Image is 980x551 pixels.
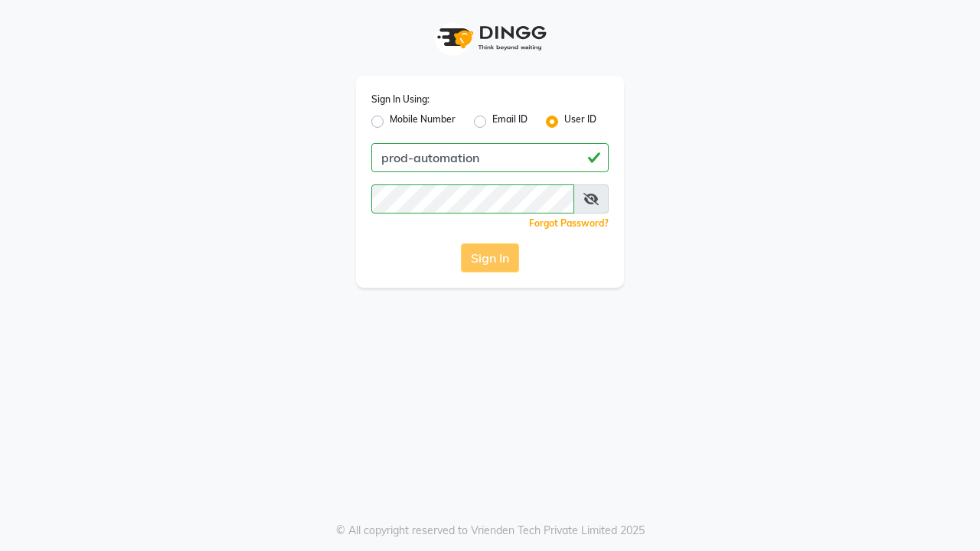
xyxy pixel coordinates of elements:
[492,112,528,131] label: Email ID
[371,143,609,172] input: Username
[529,217,609,229] a: Forgot Password?
[371,93,430,106] label: Sign In Using:
[371,184,574,214] input: Username
[429,15,551,60] img: logo1.svg
[564,112,596,131] label: User ID
[390,112,456,131] label: Mobile Number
